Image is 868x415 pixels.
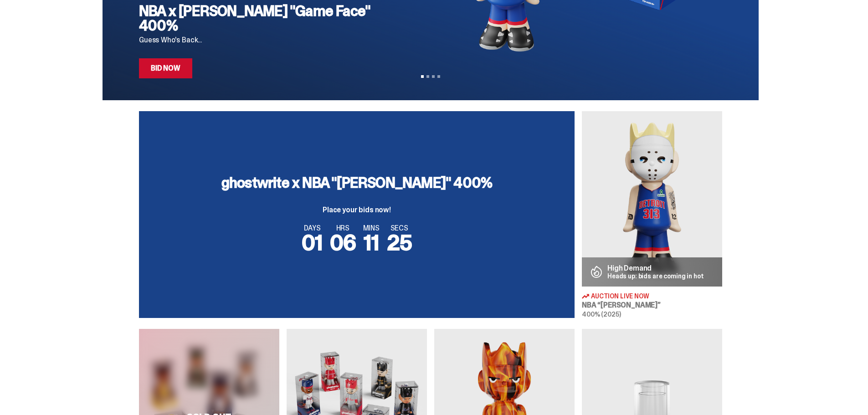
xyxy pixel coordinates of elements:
p: Place your bids now! [221,206,492,214]
img: Eminem [582,111,722,287]
span: Auction Live Now [591,293,649,299]
button: View slide 3 [432,75,435,78]
span: MINS [363,225,380,232]
span: 01 [302,228,323,257]
p: Guess Who's Back... [139,36,382,44]
a: Bid Now [139,58,192,78]
h3: ghostwrite x NBA "[PERSON_NAME]" 400% [221,175,492,190]
p: Heads up: bids are coming in hot [607,273,704,279]
h2: NBA x [PERSON_NAME] "Game Face" 400% [139,4,382,33]
span: 25 [387,228,412,257]
button: View slide 2 [426,75,429,78]
span: 06 [330,228,356,257]
span: 400% (2025) [582,310,621,318]
span: HRS [330,225,356,232]
h3: NBA “[PERSON_NAME]” [582,302,722,309]
button: View slide 1 [421,75,424,78]
span: DAYS [302,225,323,232]
a: Eminem High Demand Heads up: bids are coming in hot Auction Live Now [582,111,722,318]
button: View slide 4 [437,75,440,78]
span: 11 [364,228,379,257]
p: High Demand [607,265,704,272]
span: SECS [387,225,412,232]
